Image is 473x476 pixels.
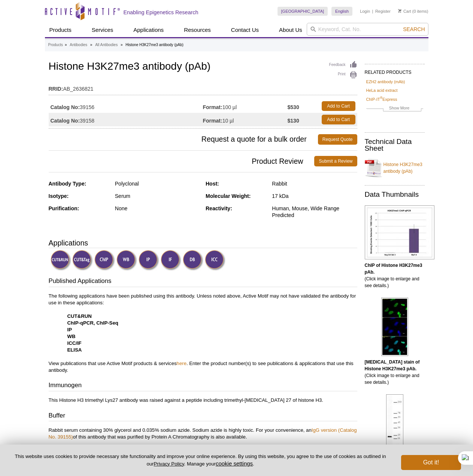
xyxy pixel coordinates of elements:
[49,99,203,113] td: 39156
[322,101,355,111] a: Add to Cart
[161,250,181,271] img: Immunofluorescence Validated
[398,9,411,14] a: Cart
[365,64,425,77] h2: RELATED PRODUCTS
[45,23,76,37] a: Products
[49,381,357,391] h3: Immunogen
[116,250,137,271] img: Western Blot Validated
[115,180,200,187] div: Polyclonal
[124,9,198,16] h2: Enabling Epigenetics Research
[67,334,76,339] strong: WB
[49,113,203,126] td: 39158
[90,43,93,47] li: »
[49,427,357,454] p: Rabbit serum containing 30% glycerol and 0.035% sodium azide. Sodium azide is highly toxic. For y...
[72,250,93,271] img: CUT&Tag Validated
[398,7,428,16] li: (0 items)
[366,105,423,113] a: Show More
[183,250,203,271] img: Dot Blot Validated
[49,61,357,73] h1: Histone H3K27me3 antibody (pAb)
[49,205,79,211] strong: Purification:
[331,7,352,16] a: English
[121,43,123,47] li: »
[70,42,87,48] a: Antibodies
[65,43,67,47] li: »
[365,359,425,386] p: (Click image to enlarge and see details.)
[129,23,168,37] a: Applications
[365,205,434,259] img: Histone H3K27me3 antibody (pAb) tested by ChIP.
[375,9,391,14] a: Register
[154,461,184,467] a: Privacy Policy
[49,134,318,145] span: Request a quote for a bulk order
[125,43,184,47] li: Histone H3K27me3 antibody (pAb)
[95,42,118,48] a: All Antibodies
[380,96,383,100] sup: ®
[366,78,405,85] a: EZH2 antibody (mAb)
[365,263,422,275] b: ChIP of Histone H3K27me3 pAb.
[272,180,357,187] div: Rabbit
[51,250,71,271] img: CUT&RUN Validated
[67,340,82,346] strong: ICC/IF
[203,104,222,111] strong: Format:
[322,115,355,124] a: Add to Cart
[49,293,357,374] p: The following applications have been published using this antibody. Unless noted above, Active Mo...
[49,85,63,92] strong: RRID:
[49,277,357,287] h3: Published Applications
[365,157,425,179] a: Histone H3K27me3 antibody (pAb)
[205,250,225,271] img: Immunocytochemistry Validated
[203,117,222,124] strong: Format:
[381,298,408,356] img: Histone H3K27me3 antibody (pAb) tested by immunofluorescence.
[272,193,357,199] div: 17 kDa
[403,26,425,32] span: Search
[49,181,87,187] strong: Antibody Type:
[67,320,118,326] strong: ChIP-qPCR, ChIP-Seq
[49,81,357,93] td: AB_2636821
[67,347,82,353] strong: ELISA
[272,205,357,219] div: Human, Mouse, Wide Range Predicted
[87,23,118,37] a: Services
[203,99,288,113] td: 100 µl
[115,193,200,199] div: Serum
[366,87,398,94] a: HeLa acid extract
[227,23,263,37] a: Contact Us
[203,113,288,126] td: 10 µl
[67,327,72,332] strong: IP
[365,359,420,371] b: [MEDICAL_DATA] stain of Histone H3K27me3 pAb.
[216,460,253,467] button: cookie settings
[49,397,357,404] p: This Histone H3 trimethyl Lys27 antibody was raised against a peptide including trimethyl-[MEDICA...
[288,117,299,124] strong: $130
[94,250,115,271] img: ChIP Validated
[366,96,397,103] a: ChIP-IT®Express
[12,453,389,467] p: This website uses cookies to provide necessary site functionality and improve your online experie...
[360,9,370,14] a: Login
[49,193,69,199] strong: Isotype:
[398,9,401,13] img: Your Cart
[365,191,425,198] h2: Data Thumbnails
[67,313,92,319] strong: CUT&RUN
[401,455,461,470] button: Got it!
[179,23,215,37] a: Resources
[329,71,357,79] a: Print
[318,134,357,145] a: Request Quote
[329,61,357,69] a: Feedback
[206,193,251,199] strong: Molecular Weight:
[48,42,63,48] a: Products
[365,262,425,289] p: (Click image to enlarge and see details.)
[372,7,373,16] li: |
[275,23,307,37] a: About Us
[177,361,187,366] a: here
[51,104,80,111] strong: Catalog No:
[51,117,80,124] strong: Catalog No:
[49,237,357,248] h3: Applications
[314,156,357,166] a: Submit a Review
[206,181,219,187] strong: Host:
[386,394,403,453] img: Histone H3K27me3 antibody (pAb) tested by Western blot.
[49,411,357,422] h3: Buffer
[49,156,315,166] span: Product Review
[115,205,200,212] div: None
[288,104,299,111] strong: $530
[307,23,428,36] input: Keyword, Cat. No.
[139,250,159,271] img: Immunoprecipitation Validated
[365,138,425,152] h2: Technical Data Sheet
[401,26,427,33] button: Search
[206,205,232,211] strong: Reactivity:
[278,7,328,16] a: [GEOGRAPHIC_DATA]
